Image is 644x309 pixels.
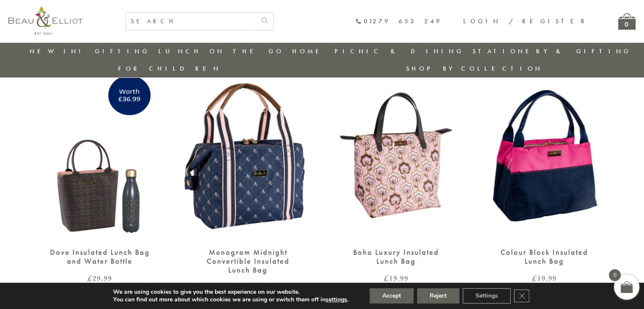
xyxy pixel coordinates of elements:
[384,273,389,283] span: £
[532,273,557,283] bdi: 19.99
[126,13,256,30] input: SEARCH
[235,281,260,292] bdi: 19.99
[87,273,93,283] span: £
[182,70,314,240] img: Monogram Midnight Convertible Lunch Bag
[49,248,151,265] div: Dove Insulated Lunch Bag and Water Bottle
[406,64,543,73] a: Shop by collection
[370,288,414,303] button: Accept
[618,13,636,30] a: 0
[34,70,166,240] img: Dove Insulated Lunch Bag and Water Bottle
[514,290,529,302] button: Close GDPR Cookie Banner
[494,248,595,265] div: Colour Block Insulated Lunch Bag
[479,70,610,240] img: Colour Block Insulated Lunch Bag
[95,47,150,55] a: Gifting
[384,273,409,283] bdi: 19.99
[235,281,241,292] span: £
[463,17,589,25] a: Login / Register
[331,70,462,240] img: Boho Luxury Insulated Lunch Bag
[113,288,348,296] p: We are using cookies to give you the best experience on our website.
[609,269,621,281] span: 0
[463,288,511,303] button: Settings
[30,47,86,55] a: New in!
[417,288,459,303] button: Reject
[532,273,537,283] span: £
[34,70,166,282] a: Dove Insulated Lunch Bag and Water Bottle Dove Insulated Lunch Bag and Water Bottle £29.99
[113,296,348,303] p: You can find out more about which cookies we are using or switch them off in .
[292,47,326,55] a: Home
[334,47,464,55] a: Picnic & Dining
[331,70,462,282] a: Boho Luxury Insulated Lunch Bag Boho Luxury Insulated Lunch Bag £19.99
[345,248,447,265] div: Boho Luxury Insulated Lunch Bag
[479,70,610,282] a: Colour Block Insulated Lunch Bag Colour Block Insulated Lunch Bag £19.99
[473,47,631,55] a: Stationery & Gifting
[197,248,299,274] div: Monogram Midnight Convertible Insulated Lunch Bag
[87,273,112,283] bdi: 29.99
[118,64,221,73] a: For Children
[8,6,83,35] img: logo
[158,47,284,55] a: Lunch On The Go
[355,18,442,25] a: 01279 653 249
[326,296,347,303] button: settings
[182,70,314,290] a: Monogram Midnight Convertible Lunch Bag Monogram Midnight Convertible Insulated Lunch Bag £19.99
